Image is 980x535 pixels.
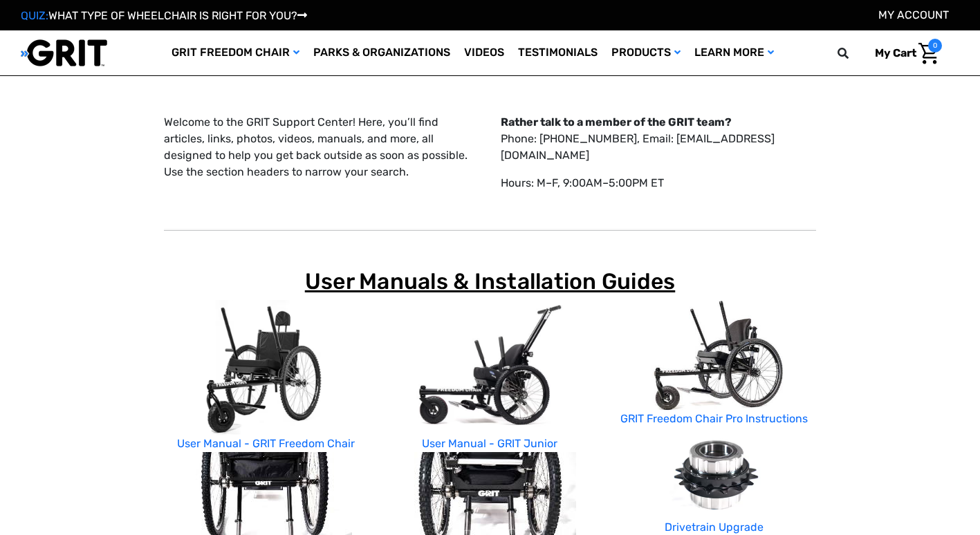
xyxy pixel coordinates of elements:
[918,43,939,64] img: Cart
[844,39,865,68] input: Search
[165,30,306,75] a: GRIT Freedom Chair
[511,30,604,75] a: Testimonials
[620,412,808,425] a: GRIT Freedom Chair Pro Instructions
[21,39,107,67] img: GRIT All-Terrain Wheelchair and Mobility Equipment
[164,114,479,180] p: Welcome to the GRIT Support Center! Here, you’ll find articles, links, photos, videos, manuals, a...
[305,268,676,294] span: User Manuals & Installation Guides
[177,437,355,450] a: User Manual - GRIT Freedom Chair
[928,39,942,53] span: 0
[865,39,942,68] a: Cart with 0 items
[604,30,687,75] a: Products
[21,9,48,22] span: QUIZ:
[875,46,916,59] span: My Cart
[687,30,781,75] a: Learn More
[501,115,732,129] strong: Rather talk to a member of the GRIT team?
[501,114,816,164] p: Phone: [PHONE_NUMBER], Email: [EMAIL_ADDRESS][DOMAIN_NAME]
[306,30,457,75] a: Parks & Organizations
[422,437,557,450] a: User Manual - GRIT Junior
[878,8,949,21] a: Account
[501,175,816,191] p: Hours: M–F, 9:00AM–5:00PM ET
[21,9,307,22] a: QUIZ:WHAT TYPE OF WHEELCHAIR IS RIGHT FOR YOU?
[457,30,511,75] a: Videos
[665,520,764,534] a: Drivetrain Upgrade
